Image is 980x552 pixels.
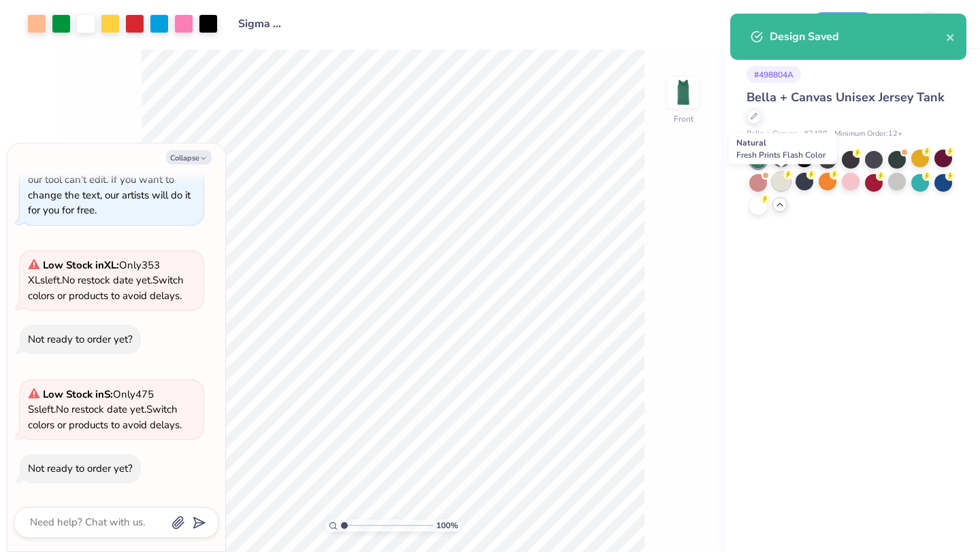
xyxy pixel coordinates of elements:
div: Design Saved [770,29,946,45]
span: Only 353 XLs left. Switch colors or products to avoid delays. [28,258,184,303]
input: Untitled Design [228,10,295,37]
img: Front [670,79,697,106]
div: # 498804A [747,66,801,83]
span: Bella + Canvas Unisex Jersey Tank [747,89,945,105]
span: Only 475 Ss left. Switch colors or products to avoid delays. [28,387,182,432]
div: Not ready to order yet? [28,462,133,475]
button: close [946,29,955,45]
div: Front [674,113,693,125]
button: Collapse [166,150,212,165]
div: Not ready to order yet? [28,332,133,346]
strong: Low Stock in S : [43,387,113,401]
span: No restock date yet. [62,273,152,287]
strong: Low Stock in XL : [43,258,119,272]
span: No restock date yet. [56,402,146,416]
span: Minimum Order: 12 + [834,128,902,140]
div: Natural [729,133,837,165]
span: 100 % [436,519,458,532]
span: Fresh Prints Flash Color [736,150,826,160]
